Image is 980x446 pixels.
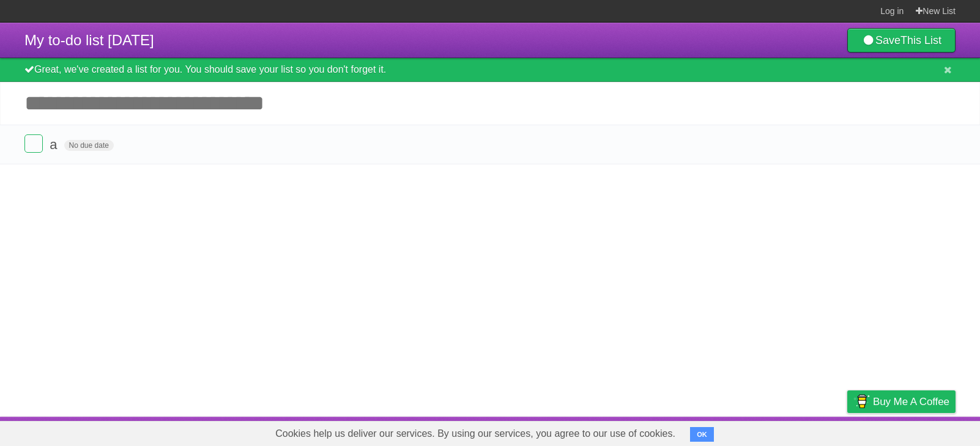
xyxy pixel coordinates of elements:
[900,34,941,46] b: This List
[50,137,60,152] span: a
[690,427,714,442] button: OK
[878,420,956,443] a: Suggest a feature
[263,422,688,446] span: Cookies help us deliver our services. By using our services, you agree to our use of cookies.
[685,420,710,443] a: About
[64,140,114,151] span: No due date
[725,420,774,443] a: Developers
[847,28,956,53] a: SaveThis List
[831,420,863,443] a: Privacy
[24,134,43,153] label: Done
[853,391,870,412] img: Buy me a coffee
[24,32,154,48] span: My to-do list [DATE]
[873,391,949,412] span: Buy me a coffee
[847,390,956,413] a: Buy me a coffee
[790,420,817,443] a: Terms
